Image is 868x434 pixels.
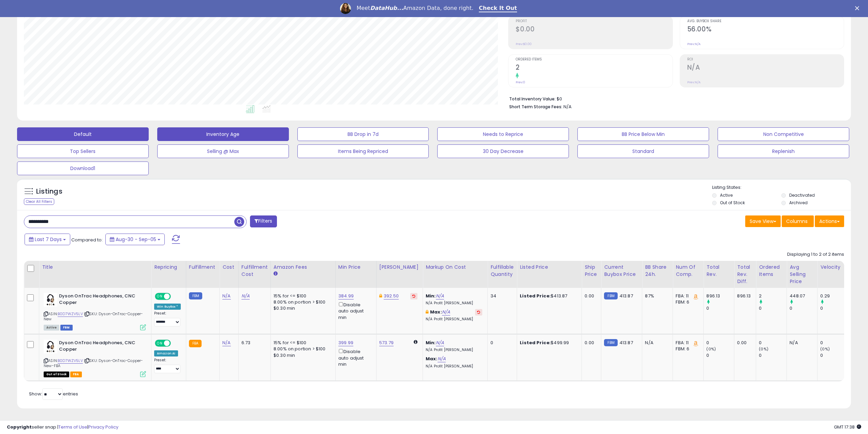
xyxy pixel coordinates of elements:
[442,309,450,316] a: N/A
[745,215,781,227] button: Save View
[274,293,330,299] div: 15% for <= $100
[516,19,672,23] span: Profit
[834,424,861,430] span: 2025-09-14 17:38 GMT
[338,348,371,367] div: Disable auto adjust min
[790,293,817,299] div: 448.07
[436,339,444,346] a: N/A
[44,372,69,377] span: All listings that are currently out of stock and unavailable for purchase on Amazon
[687,58,844,61] span: ROI
[604,292,617,299] small: FBM
[718,127,849,141] button: Non Competitive
[170,340,181,346] span: OFF
[604,264,639,278] div: Current Buybox Price
[706,346,716,352] small: (0%)
[241,264,268,278] div: Fulfillment Cost
[35,236,62,243] span: Last 7 Days
[59,293,142,307] b: Dyson OnTrac Headphones, CNC Copper
[241,293,250,299] a: N/A
[782,215,814,227] button: Columns
[338,339,353,346] a: 399.99
[154,264,183,271] div: Repricing
[170,294,181,299] span: OFF
[340,3,351,14] img: Profile image for Georgie
[426,364,482,369] p: N/A Profit [PERSON_NAME]
[426,339,436,346] b: Min:
[563,103,572,110] span: N/A
[645,293,667,299] div: 87%
[737,293,751,299] div: 896.13
[687,42,701,46] small: Prev: N/A
[706,293,734,299] div: 896.13
[516,58,672,61] span: Ordered Items
[44,358,143,368] span: | SKU: Dyson-OnTrac-Copper-New-FBA
[274,264,333,271] div: Amazon Fees
[676,293,698,299] div: FBA: 11
[430,309,442,315] b: Max:
[44,293,57,307] img: 3145hE-a5oL._SL40_.jpg
[479,5,517,12] a: Check It Out
[520,339,551,346] b: Listed Price:
[156,340,164,346] span: ON
[105,234,165,245] button: Aug-30 - Sep-05
[338,264,373,271] div: Min Price
[44,340,57,353] img: 3145hE-a5oL._SL40_.jpg
[687,80,701,84] small: Prev: N/A
[786,218,808,225] span: Columns
[423,261,488,288] th: The percentage added to the cost of goods (COGS) that forms the calculator for Min & Max prices.
[437,144,569,158] button: 30 Day Decrease
[426,348,482,352] p: N/A Profit [PERSON_NAME]
[820,293,848,299] div: 0.29
[274,346,330,352] div: 8.00% on portion > $100
[356,5,473,12] div: Meet Amazon Data, done right.
[274,299,330,305] div: 8.00% on portion > $100
[820,305,848,311] div: 0
[58,424,87,430] a: Terms of Use
[490,264,514,278] div: Fulfillable Quantity
[676,264,701,278] div: Num of Comp.
[604,339,617,346] small: FBM
[297,127,429,141] button: BB Drop in 7d
[274,305,330,311] div: $0.30 min
[154,350,178,356] div: Amazon AI
[436,293,444,299] a: N/A
[437,127,569,141] button: Needs to Reprice
[577,144,709,158] button: Standard
[426,301,482,306] p: N/A Profit [PERSON_NAME]
[222,293,231,299] a: N/A
[7,424,32,430] strong: Copyright
[676,299,698,305] div: FBM: 6
[516,80,525,84] small: Prev: 0
[759,352,786,359] div: 0
[58,358,83,364] a: B0D7WZV5LV
[338,293,354,299] a: 384.99
[154,358,181,373] div: Preset:
[17,127,149,141] button: Default
[156,294,164,299] span: ON
[789,192,815,198] label: Deactivated
[24,198,54,205] div: Clear All Filters
[222,339,231,346] a: N/A
[116,236,156,243] span: Aug-30 - Sep-05
[58,311,83,317] a: B0D7WZV5LV
[44,325,59,331] span: All listings currently available for purchase on Amazon
[815,215,844,227] button: Actions
[706,305,734,311] div: 0
[189,340,202,347] small: FBA
[790,264,814,285] div: Avg Selling Price
[516,64,672,73] h2: 2
[718,144,849,158] button: Replenish
[154,304,181,310] div: Win BuyBox *
[820,340,848,346] div: 0
[516,42,532,46] small: Prev: $0.00
[820,264,845,271] div: Velocity
[88,424,118,430] a: Privacy Policy
[490,293,512,299] div: 34
[706,340,734,346] div: 0
[737,340,751,346] div: 0.00
[520,293,576,299] div: $413.87
[737,264,753,285] div: Total Rev. Diff.
[820,352,848,359] div: 0
[619,339,633,346] span: 413.87
[25,234,70,245] button: Last 7 Days
[7,424,118,431] div: seller snap | |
